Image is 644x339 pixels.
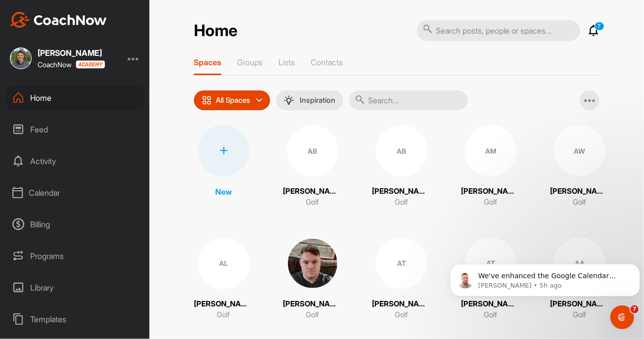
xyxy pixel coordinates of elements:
div: AB [376,125,427,176]
p: Golf [395,197,409,208]
img: CoachNow [10,12,107,28]
div: AT [376,238,427,289]
img: CoachNow acadmey [76,60,105,69]
span: We've enhanced the Google Calendar integration for a more seamless experience. If you haven't lin... [32,29,180,135]
div: AT [465,238,516,289]
p: Inspiration [300,96,335,104]
a: AT[PERSON_NAME]Golf [461,238,520,321]
div: Feed [5,117,145,142]
div: Billing [5,212,145,237]
p: [PERSON_NAME] [372,298,431,310]
a: AT[PERSON_NAME]Golf [372,238,431,321]
input: Search... [349,90,468,110]
div: CoachNow [38,60,105,69]
p: Lists [278,57,295,67]
a: AW[PERSON_NAME]Golf [550,125,609,208]
p: [PERSON_NAME] [194,298,253,310]
p: Golf [573,309,587,321]
div: AB [287,125,338,176]
p: 7 [595,22,604,31]
img: 533b1bf20ad3040e7bbd9704b1c60897.jfif [10,47,32,69]
div: AW [554,125,605,176]
p: Golf [484,309,498,321]
p: Golf [217,309,230,321]
div: AA [554,238,605,289]
input: Search posts, people or spaces... [417,20,580,41]
img: icon [202,95,212,105]
span: 7 [631,305,639,313]
p: Golf [484,197,498,208]
a: AM[PERSON_NAME]Golf [461,125,520,208]
a: AB[PERSON_NAME]Golf [372,125,431,208]
div: Activity [5,149,145,173]
p: Spaces [194,57,221,67]
p: New [215,186,232,198]
div: [PERSON_NAME] [38,49,105,57]
p: [PERSON_NAME] [283,298,342,310]
img: square_e5c574dcedef9b995452524eedbd4fca.jpg [287,238,338,289]
p: [PERSON_NAME] [372,186,431,197]
p: Contacts [311,57,343,67]
a: AA[PERSON_NAME]Golf [550,238,609,321]
a: AL[PERSON_NAME]Golf [194,238,253,321]
p: Golf [395,309,409,321]
div: AL [198,238,249,289]
iframe: Intercom notifications message [446,243,644,312]
div: Programs [5,244,145,268]
div: Calendar [5,180,145,205]
div: AM [465,125,516,176]
p: Groups [237,57,263,67]
h2: Home [194,21,237,41]
p: All Spaces [216,96,250,104]
img: menuIcon [284,95,294,105]
p: [PERSON_NAME] [461,186,520,197]
div: Library [5,275,145,300]
p: Message from Alex, sent 5h ago [32,38,182,47]
p: [PERSON_NAME] [550,186,609,197]
a: [PERSON_NAME]Golf [283,238,342,321]
div: Home [5,85,145,110]
iframe: Intercom live chat [610,305,634,329]
p: [PERSON_NAME] [283,186,342,197]
p: Golf [573,197,587,208]
div: Templates [5,307,145,332]
a: AB[PERSON_NAME]Golf [283,125,342,208]
p: Golf [306,309,320,321]
p: Golf [306,197,320,208]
